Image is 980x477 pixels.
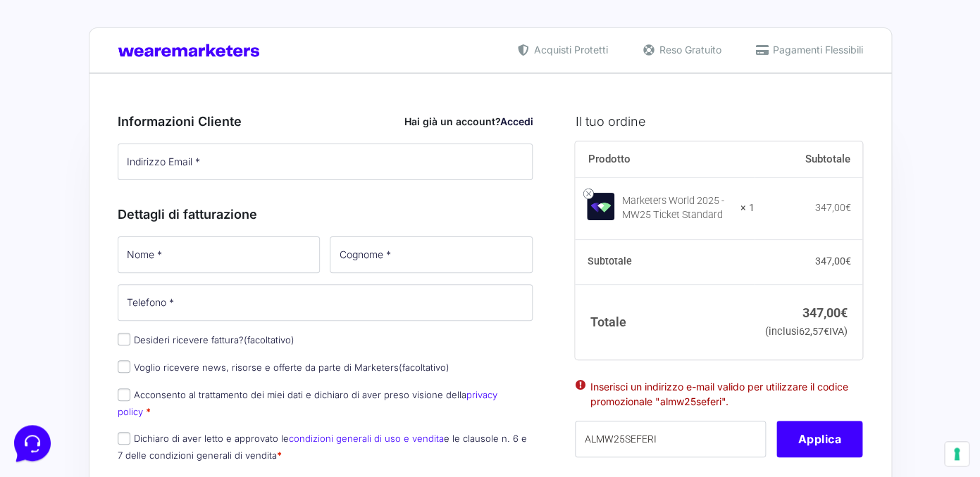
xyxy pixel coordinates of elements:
button: Home [11,348,98,380]
h2: Ciao da Marketers 👋 [11,11,237,34]
strong: × 1 [740,201,755,215]
span: € [841,305,848,320]
th: Totale [575,284,755,360]
div: Marketers World 2025 - MW25 Ticket Standard [621,194,731,222]
input: Voglio ricevere news, risorse e offerte da parte di Marketers(facoltativo) [118,360,130,373]
button: Le tue preferenze relative al consenso per le tecnologie di tracciamento [945,442,969,466]
span: Inizia una conversazione [92,127,208,138]
button: Messaggi [98,348,185,380]
span: 62,57 [799,326,829,338]
button: Applica [776,421,862,457]
a: Apri Centro Assistenza [150,174,259,186]
input: Indirizzo Email * [118,144,533,180]
div: Hai già un account? [404,114,533,129]
span: € [845,255,850,267]
a: Accedi [500,115,533,127]
li: Inserisci un indirizzo e-mail valido per utilizzare il codice promozionale "almw25seferi". [590,379,848,409]
label: Desideri ricevere fattura? [118,334,294,345]
h3: Il tuo ordine [575,112,862,131]
button: Aiuto [184,348,271,380]
label: Dichiaro di aver letto e approvato le e le clausole n. 6 e 7 delle condizioni generali di vendita [118,433,527,460]
input: Desideri ricevere fattura?(facoltativo) [118,333,130,345]
bdi: 347,00 [802,305,848,320]
button: Inizia una conversazione [23,118,259,146]
span: Trova una risposta [23,174,110,186]
span: Pagamenti Flessibili [769,42,863,57]
small: (inclusi IVA) [765,326,848,338]
a: privacy policy [118,389,497,416]
img: dark [68,79,96,107]
span: (facoltativo) [399,362,449,373]
span: Acquisti Protetti [531,42,608,57]
p: Messaggi [122,367,160,380]
input: Nome * [118,236,321,273]
input: Telefono * [118,284,533,321]
p: Aiuto [217,367,237,380]
span: € [824,326,829,338]
h3: Dettagli di fatturazione [118,205,533,224]
th: Subtotale [575,240,755,285]
iframe: Customerly Messenger Launcher [11,422,54,464]
span: € [845,202,850,213]
input: Acconsento al trattamento dei miei dati e dichiaro di aver preso visione dellaprivacy policy [118,388,130,401]
img: dark [45,79,73,107]
bdi: 347,00 [814,255,850,267]
span: Reso Gratuito [656,42,721,57]
img: dark [23,79,51,107]
p: Home [42,367,66,380]
bdi: 347,00 [814,202,850,213]
th: Subtotale [755,141,863,178]
input: Cognome * [330,236,533,273]
label: Acconsento al trattamento dei miei dati e dichiaro di aver preso visione della [118,389,497,416]
input: Dichiaro di aver letto e approvato lecondizioni generali di uso e venditae le clausole n. 6 e 7 d... [118,432,130,445]
img: Marketers World 2025 - MW25 Ticket Standard [587,193,614,220]
h3: Informazioni Cliente [118,112,533,131]
input: Cerca un articolo... [32,205,230,219]
a: condizioni generali di uso e vendita [289,433,444,444]
span: Le tue conversazioni [23,56,120,68]
th: Prodotto [575,141,755,178]
input: Coupon [575,421,766,457]
label: Voglio ricevere news, risorse e offerte da parte di Marketers [118,362,449,373]
span: (facoltativo) [244,334,294,345]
